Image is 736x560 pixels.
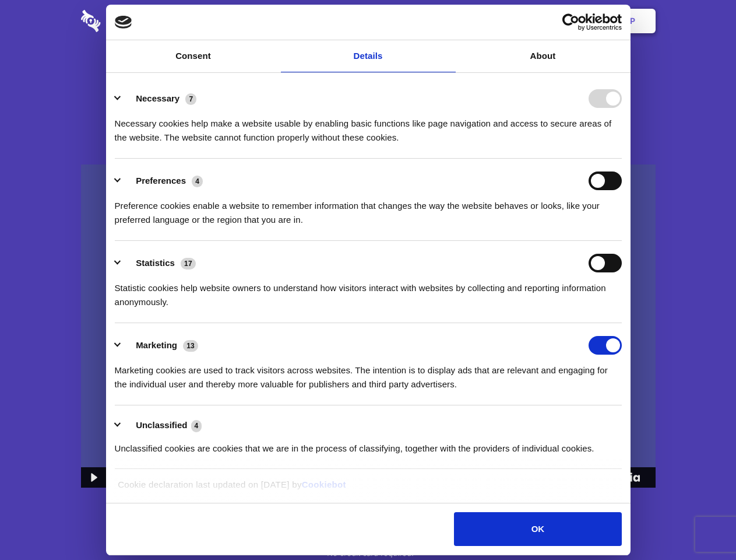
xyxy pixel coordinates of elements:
button: Unclassified (4) [115,418,209,433]
button: OK [454,512,621,546]
a: Cookiebot [302,480,346,489]
a: Contact [473,3,526,39]
span: 17 [181,258,196,269]
span: 4 [192,176,203,187]
div: Marketing cookies are used to track visitors across websites. The intention is to display ads tha... [115,355,622,391]
div: Cookie declaration last updated on [DATE] by [109,478,627,501]
label: Statistics [136,258,175,268]
div: Statistic cookies help website owners to understand how visitors interact with websites by collec... [115,272,622,309]
img: logo-wordmark-white-trans-d4663122ce5f474addd5e946df7df03e33cb6a1c49d2221995e7729f52c070b2.svg [81,10,181,32]
span: 7 [185,93,196,105]
img: Sharesecret [81,164,656,488]
button: Preferences (4) [115,171,210,190]
span: 13 [183,340,198,352]
label: Marketing [136,340,177,350]
a: Details [281,40,456,72]
h4: Auto-redaction of sensitive data, encrypted data sharing and self-destructing private chats. Shar... [81,106,656,145]
label: Preferences [136,176,186,185]
button: Statistics (17) [115,254,203,272]
a: Consent [106,40,281,72]
label: Necessary [136,93,179,103]
div: Necessary cookies help make a website usable by enabling basic functions like page navigation and... [115,108,622,145]
button: Play Video [81,467,105,488]
img: logo [115,16,132,29]
h1: Eliminate Slack Data Loss. [81,52,656,94]
div: Unclassified cookies are cookies that we are in the process of classifying, together with the pro... [115,433,622,456]
span: 4 [191,420,202,432]
button: Necessary (7) [115,89,204,108]
a: About [456,40,631,72]
a: Login [529,3,579,39]
button: Marketing (13) [115,336,206,355]
a: Usercentrics Cookiebot - opens in a new window [520,13,622,31]
div: Preference cookies enable a website to remember information that changes the way the website beha... [115,190,622,227]
iframe: Drift Widget Chat Controller [678,502,722,546]
a: Pricing [342,3,393,39]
